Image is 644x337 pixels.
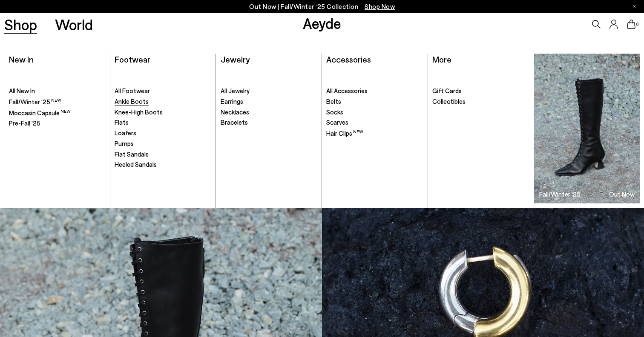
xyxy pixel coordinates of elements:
a: Aeyde [303,14,341,32]
span: Bracelets [221,118,248,126]
a: Pre-Fall '25 [9,119,106,128]
a: Moccasin Capsule [9,109,106,117]
span: All Accessories [326,87,368,94]
h3: Fall/Winter '25 [539,191,581,197]
p: Out Now | Fall/Winter ‘25 Collection [249,1,395,12]
a: Shop [4,17,37,32]
a: Socks [326,108,423,117]
a: Pumps [115,140,211,148]
a: Knee-High Boots [115,108,211,117]
a: Flats [115,118,211,127]
span: Loafers [115,129,136,137]
span: Fall/Winter '25 [9,98,61,106]
a: Fall/Winter '25 Out Now [534,54,640,203]
a: Collectibles [432,97,529,106]
span: Collectibles [432,97,466,105]
a: Necklaces [221,108,317,117]
a: Jewelry [221,54,250,64]
span: Moccasin Capsule [9,109,71,117]
span: Knee-High Boots [115,108,163,116]
a: Loafers [115,129,211,137]
a: All New In [9,87,106,95]
a: New In [9,54,34,64]
span: Earrings [221,97,243,105]
span: Pumps [115,140,134,147]
a: Flat Sandals [115,150,211,159]
a: World [55,17,93,32]
a: All Jewelry [221,87,317,95]
a: Heeled Sandals [115,160,211,169]
span: Ankle Boots [115,97,149,105]
span: Flats [115,118,129,126]
a: Scarves [326,118,423,127]
a: More [432,54,451,64]
a: Belts [326,97,423,106]
span: Hair Clips [326,129,363,137]
a: Footwear [115,54,150,64]
span: 0 [635,22,640,27]
a: Ankle Boots [115,97,211,106]
span: Navigate to /collections/new-in [365,3,395,10]
a: Accessories [326,54,371,64]
span: Pre-Fall '25 [9,119,40,127]
span: All Footwear [115,87,150,94]
span: Scarves [326,118,348,126]
span: All New In [9,87,35,94]
a: Hair Clips [326,129,423,138]
a: Bracelets [221,118,317,127]
span: Belts [326,97,341,105]
a: All Accessories [326,87,423,95]
a: 0 [627,20,635,29]
span: Heeled Sandals [115,160,157,168]
h3: Out Now [609,191,635,197]
a: All Footwear [115,87,211,95]
img: Group_1295_900x.jpg [534,54,640,203]
span: Gift Cards [432,87,462,94]
a: Fall/Winter '25 [9,97,106,106]
span: All Jewelry [221,87,250,94]
span: Necklaces [221,108,249,116]
a: Earrings [221,97,317,106]
a: Gift Cards [432,87,529,95]
span: Socks [326,108,343,116]
span: Flat Sandals [115,150,149,158]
